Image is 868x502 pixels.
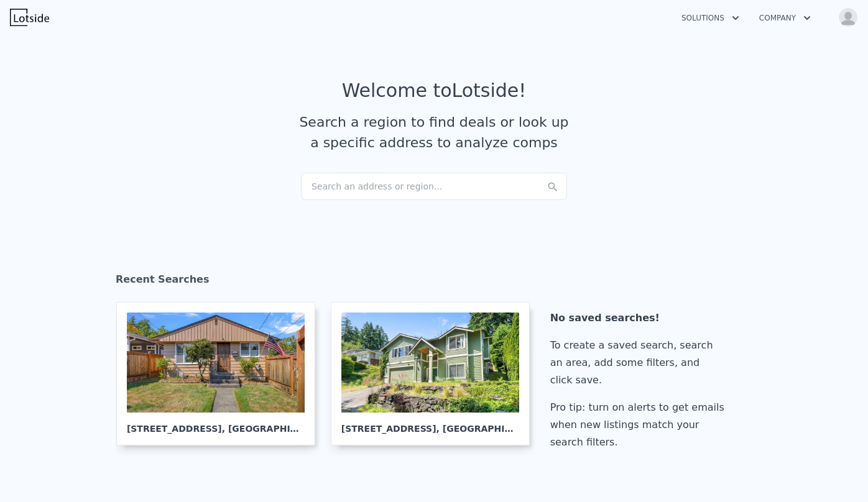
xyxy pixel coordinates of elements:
div: [STREET_ADDRESS] , [GEOGRAPHIC_DATA] [127,413,305,435]
div: No saved searches! [550,309,729,327]
div: Recent Searches [116,262,752,302]
img: avatar [838,7,858,27]
div: [STREET_ADDRESS] , [GEOGRAPHIC_DATA] [341,413,519,435]
button: Solutions [672,7,749,29]
button: Company [749,7,821,29]
div: Search a region to find deals or look up a specific address to analyze comps [295,112,573,153]
a: [STREET_ADDRESS], [GEOGRAPHIC_DATA] [116,302,325,445]
div: Welcome to Lotside ! [342,80,527,102]
div: Search an address or region... [301,173,567,200]
div: Pro tip: turn on alerts to get emails when new listings match your search filters. [550,399,729,451]
a: [STREET_ADDRESS], [GEOGRAPHIC_DATA] [331,302,540,445]
div: To create a saved search, search an area, add some filters, and click save. [550,337,729,389]
img: Lotside [10,9,49,26]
